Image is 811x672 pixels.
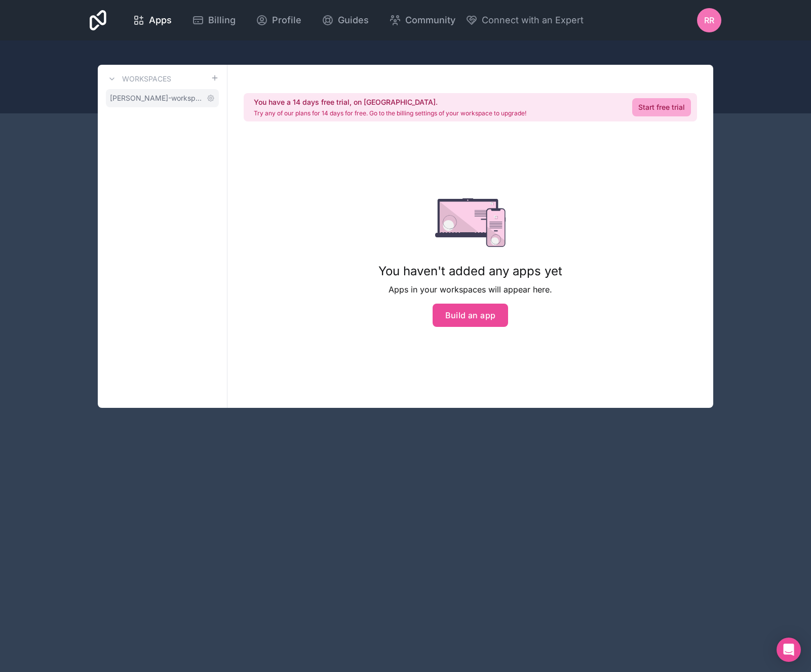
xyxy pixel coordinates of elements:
p: Apps in your workspaces will appear here. [378,283,562,296]
a: Guides [314,9,377,31]
button: Connect with an Expert [466,13,584,27]
p: Try any of our plans for 14 days for free. Go to the billing settings of your workspace to upgrade! [254,109,526,117]
a: Workspaces [106,73,171,85]
a: Profile [248,9,310,31]
a: [PERSON_NAME]-workspace [106,89,219,107]
span: Billing [208,13,236,27]
a: Start free trial [632,98,691,116]
h2: You have a 14 days free trial, on [GEOGRAPHIC_DATA]. [254,97,526,107]
span: RR [704,14,714,26]
h1: You haven't added any apps yet [378,263,562,279]
span: Profile [272,13,301,27]
button: Build an app [433,304,509,327]
a: Apps [125,9,180,31]
span: Apps [149,13,172,27]
span: Connect with an Expert [482,13,584,27]
h3: Workspaces [122,74,171,84]
div: Open Intercom Messenger [777,638,801,662]
span: Guides [338,13,369,27]
span: [PERSON_NAME]-workspace [110,93,203,103]
span: Community [405,13,455,27]
a: Community [381,9,464,31]
img: empty state [435,198,506,247]
a: Billing [184,9,244,31]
